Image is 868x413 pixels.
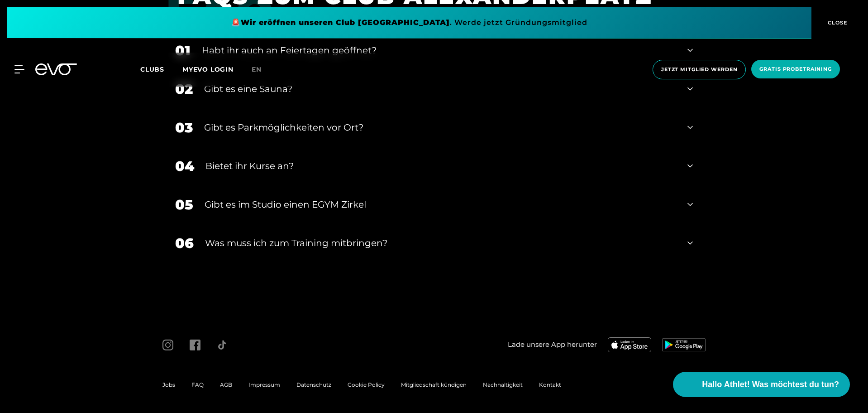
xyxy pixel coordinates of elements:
[140,65,164,73] span: Clubs
[175,233,194,253] div: 06
[296,381,331,388] a: Datenschutz
[749,60,843,79] a: Gratis Probetraining
[191,381,204,388] a: FAQ
[483,381,523,388] a: Nachhaltigkeit
[508,340,597,350] span: Lade unsere App herunter
[175,117,193,138] div: 03
[140,65,182,73] a: Clubs
[401,381,467,388] a: Mitgliedschaft kündigen
[539,381,561,388] a: Kontakt
[205,198,676,211] div: Gibt es im Studio einen EGYM Zirkel
[252,65,262,73] span: en
[175,194,193,215] div: 05
[205,159,676,173] div: Bietet ihr Kurse an?
[205,236,676,250] div: Was muss ich zum Training mitbringen?
[248,381,280,388] a: Impressum
[175,156,194,176] div: 04
[662,338,706,351] img: evofitness app
[811,7,861,39] button: CLOSE
[162,381,175,388] a: Jobs
[759,65,832,73] span: Gratis Probetraining
[220,381,232,388] a: AGB
[650,60,749,79] a: Jetzt Mitglied werden
[608,337,651,352] img: evofitness app
[702,379,839,391] span: Hallo Athlet! Was möchtest du tun?
[348,381,385,388] a: Cookie Policy
[661,66,737,73] span: Jetzt Mitglied werden
[182,65,234,73] a: MYEVO LOGIN
[204,121,676,134] div: Gibt es Parkmöglichkeiten vor Ort?
[825,19,848,27] span: CLOSE
[673,372,850,397] button: Hallo Athlet! Was möchtest du tun?
[252,64,272,75] a: en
